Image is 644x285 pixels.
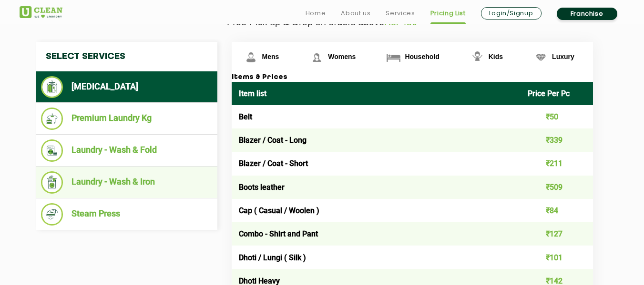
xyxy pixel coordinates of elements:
[41,139,63,162] img: Laundry - Wash & Fold
[521,82,593,105] th: Price Per Pc
[41,76,213,98] li: [MEDICAL_DATA]
[341,8,370,19] a: About us
[232,199,521,222] td: Cap ( Casual / Woolen )
[521,128,593,152] td: ₹339
[557,8,617,20] a: Franchise
[243,49,259,66] img: Mens
[41,171,213,194] li: Laundry - Wash & Iron
[469,49,486,66] img: Kids
[41,203,213,226] li: Steam Press
[232,246,521,269] td: Dhoti / Lungi ( Silk )
[232,105,521,128] td: Belt
[521,199,593,222] td: ₹84
[36,42,217,71] h4: Select Services
[405,53,439,60] span: Household
[481,7,542,20] a: Login/Signup
[41,108,63,130] img: Premium Laundry Kg
[430,8,466,19] a: Pricing List
[20,6,62,18] img: UClean Laundry and Dry Cleaning
[232,176,521,199] td: Boots leather
[521,246,593,269] td: ₹101
[521,105,593,128] td: ₹50
[41,108,213,130] li: Premium Laundry Kg
[232,128,521,152] td: Blazer / Coat - Long
[386,8,415,19] a: Services
[41,203,63,226] img: Steam Press
[41,139,213,162] li: Laundry - Wash & Fold
[306,8,326,19] a: Home
[521,222,593,246] td: ₹127
[232,222,521,246] td: Combo - Shirt and Pant
[232,73,593,82] h3: Items & Prices
[552,53,574,60] span: Luxury
[385,49,402,66] img: Household
[521,176,593,199] td: ₹509
[232,82,521,105] th: Item list
[489,53,503,60] span: Kids
[521,152,593,175] td: ₹211
[41,171,63,194] img: Laundry - Wash & Iron
[262,53,279,60] span: Mens
[232,152,521,175] td: Blazer / Coat - Short
[532,49,549,66] img: Luxury
[41,76,63,98] img: Dry Cleaning
[308,49,325,66] img: Womens
[328,53,356,60] span: Womens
